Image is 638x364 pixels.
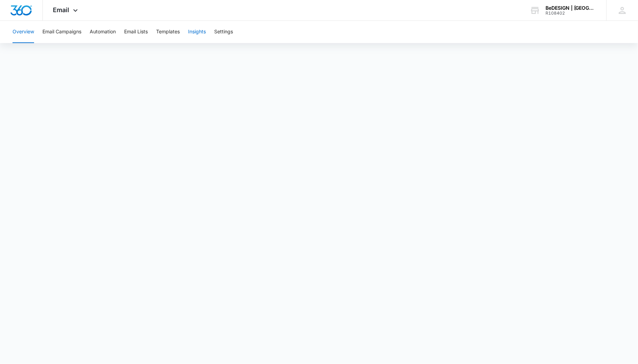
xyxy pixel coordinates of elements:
button: Templates [156,21,180,43]
button: Settings [214,21,233,43]
button: Insights [188,21,206,43]
span: Email [53,6,70,14]
div: account id [546,11,596,16]
button: Email Campaigns [42,21,81,43]
div: account name [546,5,596,11]
button: Automation [90,21,116,43]
button: Email Lists [124,21,148,43]
button: Overview [13,21,34,43]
